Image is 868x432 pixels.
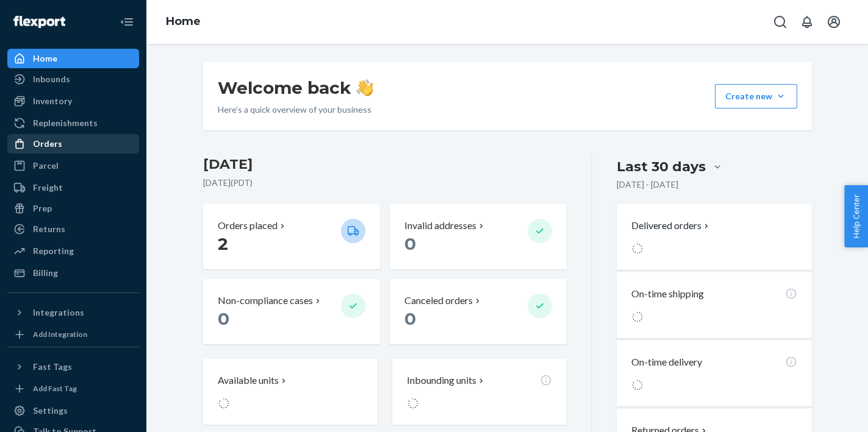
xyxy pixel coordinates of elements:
a: Billing [7,263,139,283]
a: Returns [7,219,139,239]
button: Open account menu [822,10,846,34]
a: Home [7,49,139,68]
a: Replenishments [7,113,139,133]
button: Help Center [844,185,868,247]
button: Integrations [7,303,139,322]
span: 0 [404,308,416,329]
a: Add Integration [7,327,139,342]
p: Canceled orders [404,294,473,308]
button: Open notifications [795,10,819,34]
div: Settings [33,405,68,417]
p: Inbounding units [407,374,476,388]
div: Home [33,52,57,65]
button: Close Navigation [115,10,139,34]
button: Inbounding units [392,359,567,425]
a: Orders [7,134,139,154]
p: Here’s a quick overview of your business [218,104,373,116]
div: Inbounds [33,73,70,85]
button: Non-compliance cases 0 [203,279,380,344]
span: 0 [404,233,416,254]
button: Delivered orders [631,219,711,233]
p: [DATE] - [DATE] [617,179,678,191]
span: 0 [218,308,229,329]
button: Create new [715,84,797,108]
a: Home [166,15,201,28]
a: Freight [7,178,139,197]
div: Add Fast Tag [33,383,77,394]
div: Parcel [33,160,59,172]
ol: breadcrumbs [156,4,210,40]
a: Add Fast Tag [7,381,139,396]
p: Invalid addresses [404,219,476,233]
a: Inbounds [7,69,139,89]
button: Invalid addresses 0 [390,204,567,269]
p: [DATE] ( PDT ) [203,177,567,189]
div: Integrations [33,306,84,319]
button: Open Search Box [768,10,792,34]
div: Reporting [33,245,74,257]
a: Prep [7,199,139,218]
div: Fast Tags [33,361,72,373]
div: Inventory [33,95,72,107]
div: Last 30 days [617,157,706,176]
p: On-time shipping [631,287,704,301]
button: Orders placed 2 [203,204,380,269]
div: Prep [33,202,52,214]
a: Parcel [7,156,139,175]
a: Reporting [7,241,139,261]
a: Inventory [7,91,139,111]
div: Add Integration [33,329,87,339]
p: Orders placed [218,219,278,233]
div: Replenishments [33,117,98,129]
div: Returns [33,223,65,235]
p: Available units [218,374,279,388]
button: Fast Tags [7,357,139,377]
h3: [DATE] [203,155,567,174]
img: Flexport logo [13,16,65,28]
p: Non-compliance cases [218,294,313,308]
h1: Welcome back [218,77,373,99]
span: 2 [218,233,228,254]
button: Available units [203,359,378,425]
div: Freight [33,182,63,194]
img: hand-wave emoji [356,79,373,96]
a: Settings [7,401,139,420]
p: On-time delivery [631,355,702,369]
button: Canceled orders 0 [390,279,567,344]
div: Billing [33,267,58,279]
div: Orders [33,138,62,150]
